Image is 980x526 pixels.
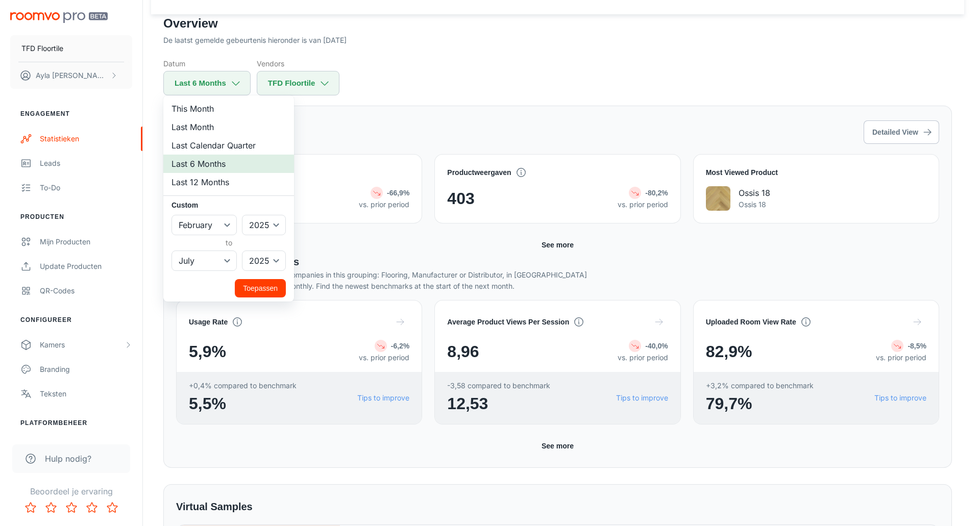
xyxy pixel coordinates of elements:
li: Last 6 Months [163,155,294,173]
button: Toepassen [235,279,286,297]
h6: Custom [171,200,286,211]
li: This Month [163,99,294,118]
li: Last Calendar Quarter [163,136,294,155]
li: Last 12 Months [163,173,294,191]
h6: to [174,237,284,248]
li: Last Month [163,118,294,136]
